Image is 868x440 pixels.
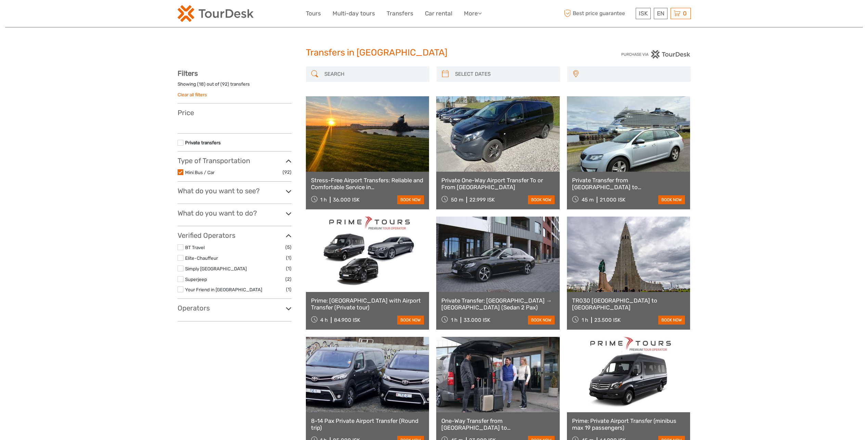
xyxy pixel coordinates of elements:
[639,10,648,17] span: ISK
[178,187,292,195] h3: What do you want to see?
[320,317,328,323] span: 4 h
[658,195,685,204] a: book now
[311,297,424,311] a: Prime: [GEOGRAPHIC_DATA] with Airport Transfer (Private tour)
[387,9,413,19] a: Transfers
[654,8,668,19] div: EN
[658,316,685,325] a: book now
[333,9,375,19] a: Multi-day tours
[572,177,685,191] a: Private Transfer from [GEOGRAPHIC_DATA] to [GEOGRAPHIC_DATA]
[600,197,625,203] div: 21.000 ISK
[621,50,690,59] img: PurchaseViaTourDesk.png
[464,9,482,19] a: More
[285,243,292,251] span: (5)
[306,47,562,58] h1: Transfers in [GEOGRAPHIC_DATA]
[286,254,292,262] span: (1)
[397,316,424,325] a: book now
[178,157,292,165] h3: Type of Transportation
[185,255,218,261] a: Elite-Chauffeur
[311,177,424,191] a: Stress-Free Airport Transfers: Reliable and Comfortable Service in [GEOGRAPHIC_DATA]
[185,140,221,145] a: Private transfers
[562,8,634,19] span: Best price guarantee
[528,316,555,325] a: book now
[185,277,207,282] a: Superjeep
[582,197,594,203] span: 45 m
[594,317,621,323] div: 23.500 ISK
[582,317,588,323] span: 1 h
[320,197,327,203] span: 1 h
[333,197,360,203] div: 36.000 ISK
[178,109,292,117] h3: Price
[286,285,292,293] span: (1)
[185,245,205,250] a: BT Travel
[178,69,198,77] strong: Filters
[322,68,426,80] input: SEARCH
[222,81,228,87] label: 92
[283,168,292,176] span: (92)
[464,317,490,323] div: 33.000 ISK
[286,265,292,272] span: (1)
[469,197,495,203] div: 22.999 ISK
[451,317,457,323] span: 1 h
[178,231,292,240] h3: Verified Operators
[185,266,247,271] a: Simply [GEOGRAPHIC_DATA]
[572,417,685,431] a: Prime: Private Airport Transfer (minibus max 19 passengers)
[441,417,555,431] a: One-Way Transfer from [GEOGRAPHIC_DATA] to [GEOGRAPHIC_DATA]
[441,177,555,191] a: Private One-Way Airport Transfer To or From [GEOGRAPHIC_DATA]
[425,9,452,19] a: Car rental
[185,287,262,292] a: Your Friend in [GEOGRAPHIC_DATA]
[185,170,215,175] a: Mini Bus / Car
[397,195,424,204] a: book now
[306,9,321,19] a: Tours
[528,195,555,204] a: book now
[451,197,463,203] span: 50 m
[178,81,292,91] div: Showing ( ) out of ( ) transfers
[334,317,360,323] div: 84.900 ISK
[285,275,292,283] span: (2)
[178,5,254,22] img: 120-15d4194f-c635-41b9-a512-a3cb382bfb57_logo_small.png
[682,10,688,17] span: 0
[178,209,292,217] h3: What do you want to do?
[199,81,204,87] label: 18
[311,417,424,431] a: 8-14 Pax Private Airport Transfer (Round trip)
[452,68,557,80] input: SELECT DATES
[441,297,555,311] a: Private Transfer: [GEOGRAPHIC_DATA] → [GEOGRAPHIC_DATA] (Sedan 2 Pax)
[178,92,207,97] a: Clear all filters
[178,304,292,312] h3: Operators
[572,297,685,311] a: TR030 [GEOGRAPHIC_DATA] to [GEOGRAPHIC_DATA]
